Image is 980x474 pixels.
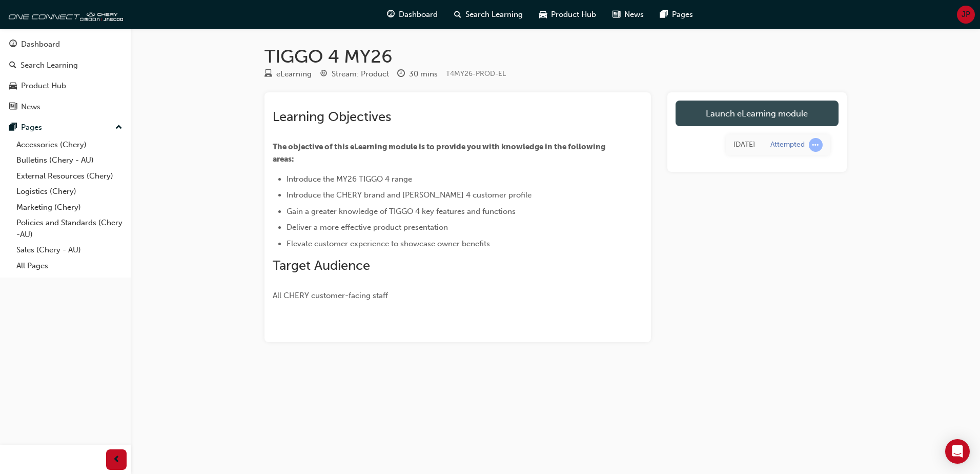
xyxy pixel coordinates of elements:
[465,9,523,21] span: Search Learning
[273,142,607,164] span: The objective of this eLearning module is to provide you with knowledge in the following areas:
[4,118,127,137] button: Pages
[115,121,122,134] span: up-icon
[273,258,370,273] span: Target Audience
[21,38,60,50] div: Dashboard
[612,8,620,21] span: news-icon
[672,9,693,21] span: Pages
[12,258,127,274] a: All Pages
[287,223,448,232] span: Deliver a more effective product presentation
[4,97,127,116] a: News
[397,70,405,79] span: clock-icon
[9,103,17,112] span: news-icon
[264,45,847,68] h1: TIGGO 4 MY26
[332,68,389,80] div: Stream: Product
[446,69,506,78] span: Learning resource code
[379,4,446,25] a: guage-iconDashboard
[652,4,701,25] a: pages-iconPages
[4,35,127,54] a: Dashboard
[320,68,389,81] div: Stream
[397,68,438,81] div: Duration
[770,140,805,150] div: Attempted
[12,168,127,184] a: External Resources (Chery)
[409,68,438,80] div: 30 mins
[5,4,123,25] img: oneconnect
[551,9,596,21] span: Product Hub
[287,207,516,216] span: Gain a greater knowledge of TIGGO 4 key features and functions
[287,239,490,248] span: Elevate customer experience to showcase owner benefits
[12,152,127,168] a: Bulletins (Chery - AU)
[287,190,532,200] span: Introduce the CHERY brand and [PERSON_NAME] 4 customer profile
[9,61,16,70] span: search-icon
[9,82,17,91] span: car-icon
[320,70,328,79] span: target-icon
[733,139,755,151] div: Sun Aug 10 2025 11:51:10 GMT+1000 (Australian Eastern Standard Time)
[21,80,66,92] div: Product Hub
[4,33,127,118] button: DashboardSearch LearningProduct HubNews
[962,9,970,21] span: JP
[539,8,547,21] span: car-icon
[604,4,652,25] a: news-iconNews
[21,60,78,71] div: Search Learning
[12,215,127,242] a: Policies and Standards (Chery -AU)
[276,68,312,80] div: eLearning
[531,4,604,25] a: car-iconProduct Hub
[399,9,438,21] span: Dashboard
[264,68,312,81] div: Type
[454,8,461,21] span: search-icon
[945,439,970,464] div: Open Intercom Messenger
[273,109,391,125] span: Learning Objectives
[4,56,127,75] a: Search Learning
[21,122,42,133] div: Pages
[446,4,531,25] a: search-iconSearch Learning
[387,8,395,21] span: guage-icon
[624,9,644,21] span: News
[12,200,127,215] a: Marketing (Chery)
[12,184,127,200] a: Logistics (Chery)
[21,101,40,113] div: News
[4,76,127,95] a: Product Hub
[660,8,668,21] span: pages-icon
[957,6,975,24] button: JP
[676,101,839,126] a: Launch eLearning module
[264,70,272,79] span: learningResourceType_ELEARNING-icon
[12,242,127,258] a: Sales (Chery - AU)
[9,40,17,49] span: guage-icon
[113,453,120,466] span: prev-icon
[9,123,17,132] span: pages-icon
[287,174,412,184] span: Introduce the MY26 TIGGO 4 range
[12,137,127,153] a: Accessories (Chery)
[809,138,823,152] span: learningRecordVerb_ATTEMPT-icon
[273,291,388,300] span: All CHERY customer-facing staff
